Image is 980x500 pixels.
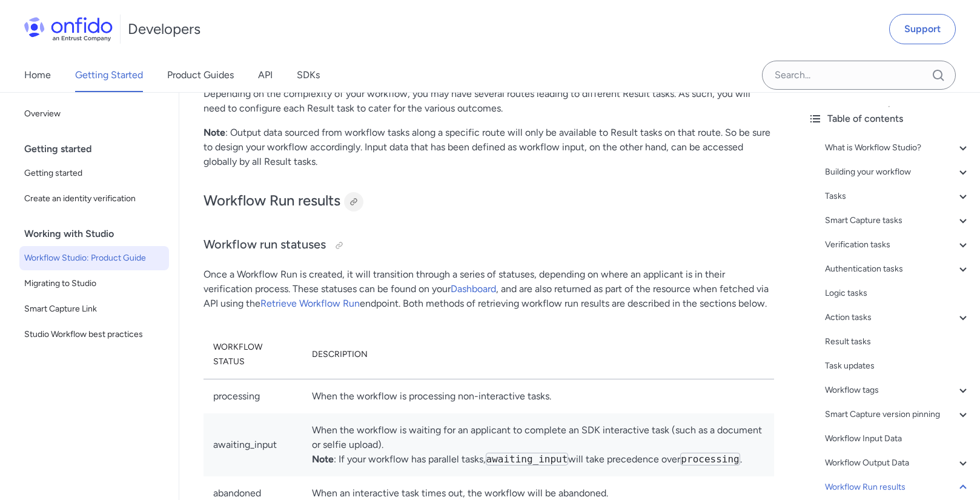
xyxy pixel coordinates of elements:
h1: Developers [128,19,200,39]
a: Action tasks [825,310,970,325]
a: Verification tasks [825,238,970,252]
span: Overview [24,107,164,121]
span: Studio Workflow best practices [24,327,164,342]
h2: Workflow Run results [204,191,774,212]
span: Create an identity verification [24,192,164,206]
a: Home [24,58,51,92]
a: What is Workflow Studio? [825,141,970,155]
a: Overview [19,102,169,126]
p: Once a Workflow Run is created, it will transition through a series of statuses, depending on whe... [204,267,774,311]
input: Onfido search input field [762,61,956,90]
a: Task updates [825,359,970,373]
div: Getting started [24,137,174,161]
a: Retrieve Workflow Run [260,298,360,309]
a: Migrating to Studio [19,272,169,296]
a: Smart Capture tasks [825,213,970,228]
a: Dashboard [451,283,496,295]
th: Workflow status [204,330,302,379]
p: : Output data sourced from workflow tasks along a specific route will only be available to Result... [204,125,774,169]
img: Onfido Logo [24,17,113,41]
a: Getting Started [75,58,143,92]
td: When the workflow is waiting for an applicant to complete an SDK interactive task (such as a docu... [302,413,775,476]
a: Workflow tags [825,383,970,398]
h3: Workflow run statuses [204,236,774,255]
a: Smart Capture version pinning [825,407,970,422]
td: awaiting_input [204,413,302,476]
span: Smart Capture Link [24,302,164,316]
a: Product Guides [167,58,234,92]
td: When the workflow is processing non-interactive tasks. [302,379,775,413]
a: Authentication tasks [825,262,970,276]
span: Workflow Studio: Product Guide [24,251,164,265]
code: awaiting_input [486,453,569,465]
span: Migrating to Studio [24,276,164,291]
a: Building your workflow [825,165,970,179]
a: Tasks [825,189,970,204]
a: Workflow Input Data [825,432,970,446]
a: Smart Capture Link [19,297,169,321]
a: SDKs [297,58,320,92]
a: API [258,58,273,92]
td: processing [204,379,302,413]
a: Workflow Run results [825,480,970,495]
a: Result tasks [825,335,970,349]
a: Workflow Output Data [825,456,970,470]
a: Create an identity verification [19,187,169,211]
strong: Note [312,453,334,465]
span: Getting started [24,166,164,181]
a: Workflow Studio: Product Guide [19,246,169,270]
a: Getting started [19,161,169,185]
a: Studio Workflow best practices [19,322,169,347]
a: Logic tasks [825,286,970,301]
th: Description [302,330,775,379]
code: processing [680,453,740,465]
strong: Note [204,127,225,138]
div: Table of contents [808,112,970,126]
p: Depending on the complexity of your workflow, you may have several routes leading to different Re... [204,87,774,116]
div: Working with Studio [24,222,174,246]
a: Support [889,14,956,44]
